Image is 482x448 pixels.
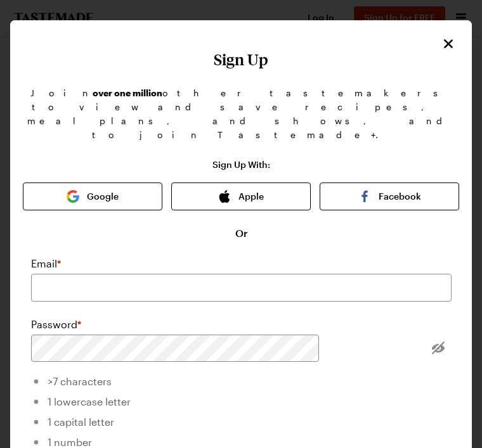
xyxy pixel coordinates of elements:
b: over one million [93,87,162,98]
h1: Sign Up [23,51,459,68]
label: Password [31,317,81,332]
span: Or [235,226,247,241]
span: 1 number [48,436,92,448]
button: Apple [171,182,311,210]
button: Facebook [320,182,459,210]
button: Close [440,35,457,52]
span: 1 lowercase letter [48,395,131,407]
p: Sign Up With: [212,160,270,170]
button: Google [23,182,162,210]
span: >7 characters [48,375,112,387]
span: 1 capital letter [48,416,114,428]
p: Join other tastemakers to view and save recipes, meal plans, and shows, and to join Tastemade+. [23,86,459,142]
label: Email [31,256,61,271]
